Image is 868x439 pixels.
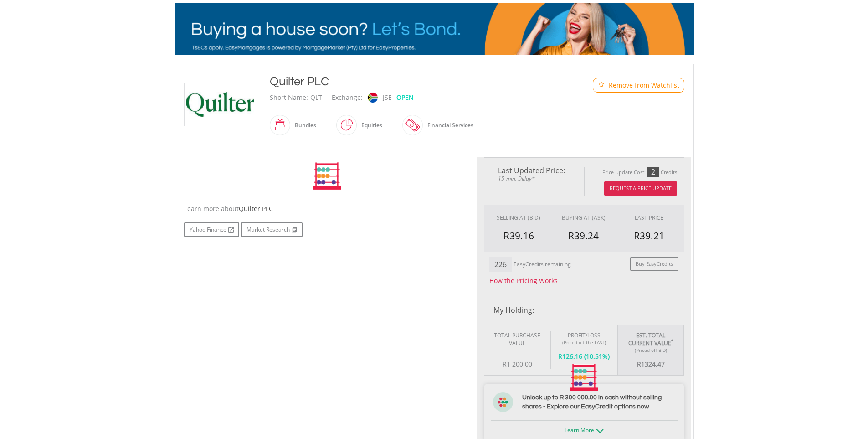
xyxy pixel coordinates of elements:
[241,222,303,237] a: Market Research
[239,204,273,213] span: Quilter PLC
[383,90,392,105] div: JSE
[184,204,470,213] div: Learn more about
[186,83,254,126] img: EQU.ZA.QLT.png
[367,93,377,103] img: jse.png
[593,78,684,93] button: Watchlist - Remove from Watchlist
[423,114,473,136] div: Financial Services
[184,222,239,237] a: Yahoo Finance
[357,114,382,136] div: Equities
[175,3,694,55] img: EasyMortage Promotion Banner
[396,90,414,105] div: OPEN
[332,90,363,105] div: Exchange:
[605,81,679,90] span: - Remove from Watchlist
[598,82,605,88] img: Watchlist
[270,73,556,90] div: Quilter PLC
[270,90,308,105] div: Short Name:
[310,90,322,105] div: QLT
[290,114,316,136] div: Bundles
